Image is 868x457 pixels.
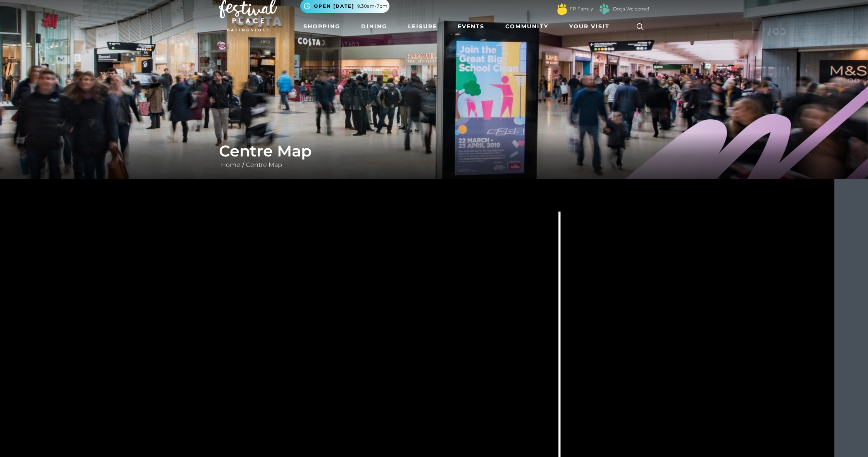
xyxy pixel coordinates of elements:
[502,19,551,34] a: Community
[213,142,655,170] div: /
[300,19,343,34] a: Shopping
[219,142,649,160] h1: Centre Map
[405,19,440,34] a: Leisure
[219,161,242,168] a: Home
[358,19,390,34] a: Dining
[569,22,610,31] span: Your Visit
[613,5,649,12] a: Dogs Welcome!
[566,19,617,34] a: Your Visit
[357,3,387,10] span: 9.30am-7pm
[244,161,284,168] a: Centre Map
[455,19,487,34] a: Events
[314,3,354,10] span: Open [DATE]
[570,5,593,12] a: FP Family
